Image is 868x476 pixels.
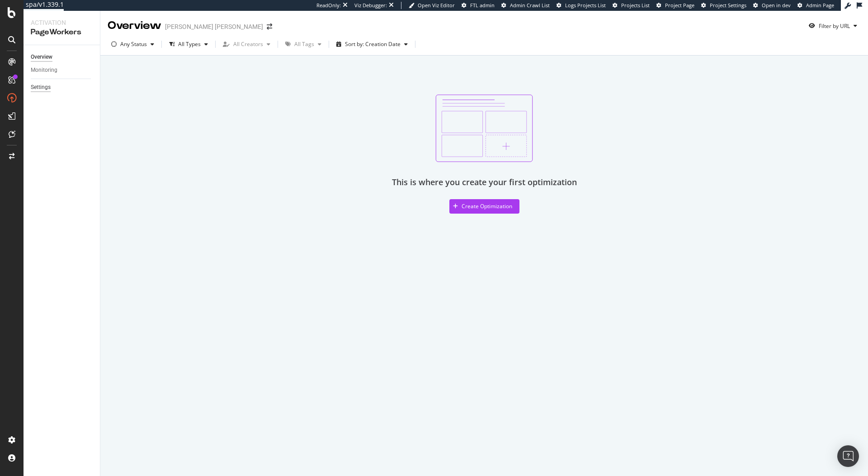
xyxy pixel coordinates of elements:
[805,19,861,33] button: Filter by URL
[753,2,791,9] a: Open in dev
[233,42,263,47] div: All Creators
[710,2,746,9] span: Project Settings
[354,2,387,9] div: Viz Debugger:
[165,22,263,31] div: [PERSON_NAME] [PERSON_NAME]
[470,2,495,9] span: FTL admin
[31,65,94,75] a: Monitoring
[267,23,272,30] div: arrow-right-arrow-left
[31,83,94,92] a: Settings
[613,2,650,9] a: Projects List
[120,42,147,47] div: Any Status
[819,22,850,30] div: Filter by URL
[656,2,694,9] a: Project Page
[31,27,93,37] div: PageWorkers
[837,445,859,467] div: Open Intercom Messenger
[797,2,834,9] a: Admin Page
[418,2,455,9] span: Open Viz Editor
[108,18,161,33] div: Overview
[333,37,411,51] button: Sort by: Creation Date
[449,199,519,214] button: Create Optimization
[31,18,93,27] div: Activation
[557,2,606,9] a: Logs Projects List
[701,2,746,9] a: Project Settings
[31,52,94,62] a: Overview
[565,2,606,9] span: Logs Projects List
[294,42,314,47] div: All Tags
[392,177,577,188] div: This is where you create your first optimization
[345,42,401,47] div: Sort by: Creation Date
[621,2,650,9] span: Projects List
[31,83,51,92] div: Settings
[462,2,495,9] a: FTL admin
[282,37,325,51] button: All Tags
[462,202,512,210] div: Create Optimization
[219,37,274,51] button: All Creators
[762,2,791,9] span: Open in dev
[178,42,201,47] div: All Types
[435,94,533,162] img: svg%3e
[510,2,550,9] span: Admin Crawl List
[31,65,57,75] div: Monitoring
[316,2,341,9] div: ReadOnly:
[501,2,550,9] a: Admin Crawl List
[31,52,52,62] div: Overview
[665,2,694,9] span: Project Page
[108,37,158,51] button: Any Status
[409,2,455,9] a: Open Viz Editor
[165,37,212,51] button: All Types
[806,2,834,9] span: Admin Page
